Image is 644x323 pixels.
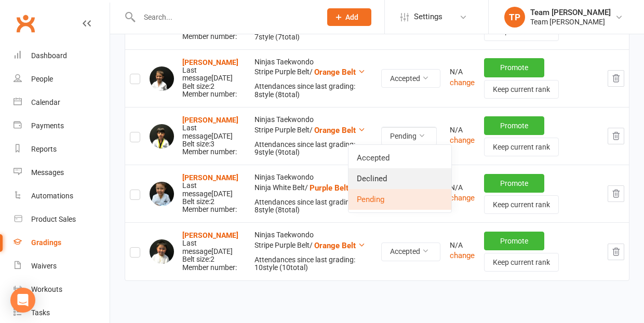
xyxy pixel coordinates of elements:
[31,285,62,293] div: Workouts
[484,174,544,193] button: Promote
[530,8,611,17] div: Team [PERSON_NAME]
[250,222,377,280] td: Ninjas Taekwondo Stripe Purple Belt /
[182,182,245,198] div: Last message [DATE]
[31,308,50,317] div: Tasks
[484,80,559,99] button: Keep current rank
[14,231,110,254] a: Gradings
[254,256,372,272] div: Attendances since last grading: 10 style ( 10 total)
[414,5,442,29] span: Settings
[150,182,174,206] img: Isaac Terrill
[450,184,475,192] div: N/A
[182,239,245,255] div: Last message [DATE]
[182,116,238,124] a: [PERSON_NAME]
[484,232,544,250] button: Promote
[327,8,371,26] button: Add
[348,168,451,189] a: Declined
[450,68,475,76] div: N/A
[182,66,245,83] div: Last message [DATE]
[31,98,60,106] div: Calendar
[450,192,475,204] button: change
[14,91,110,114] a: Calendar
[450,126,475,134] div: N/A
[12,10,38,36] a: Clubworx
[314,126,356,135] span: Orange Belt
[450,76,475,89] button: change
[381,127,437,145] button: Pending
[182,116,245,156] div: Belt size: 3 Member number:
[31,145,57,153] div: Reports
[31,51,67,60] div: Dashboard
[182,59,245,99] div: Belt size: 2 Member number:
[14,254,110,278] a: Waivers
[14,44,110,68] a: Dashboard
[381,69,440,88] button: Accepted
[381,243,440,261] button: Accepted
[484,195,559,214] button: Keep current rank
[31,168,64,177] div: Messages
[450,241,475,249] div: N/A
[31,122,64,130] div: Payments
[10,288,35,313] div: Open Intercom Messenger
[314,239,366,252] button: Orange Belt
[314,66,366,78] button: Orange Belt
[182,124,245,140] div: Last message [DATE]
[484,58,544,77] button: Promote
[31,192,73,200] div: Automations
[14,138,110,161] a: Reports
[182,232,245,272] div: Belt size: 2 Member number:
[530,17,611,26] div: Team [PERSON_NAME]
[150,239,174,264] img: Aiden Wu
[182,58,238,66] a: [PERSON_NAME]
[484,116,544,135] button: Promote
[254,141,372,157] div: Attendances since last grading: 9 style ( 9 total)
[348,147,451,168] a: Accepted
[31,215,76,223] div: Product Sales
[314,241,356,250] span: Orange Belt
[182,173,238,182] a: [PERSON_NAME]
[250,107,377,165] td: Ninjas Taekwondo Stripe Purple Belt /
[345,13,358,21] span: Add
[504,7,525,28] div: TP
[150,124,174,149] img: Zachary Shomos
[31,262,57,270] div: Waivers
[484,138,559,156] button: Keep current rank
[254,198,372,214] div: Attendances since last grading: 8 style ( 8 total)
[14,278,110,301] a: Workouts
[31,75,53,83] div: People
[136,10,314,24] input: Search...
[182,231,238,239] a: [PERSON_NAME]
[310,183,348,193] span: Purple Belt
[182,174,245,214] div: Belt size: 2 Member number:
[484,253,559,272] button: Keep current rank
[250,165,377,222] td: Ninjas Taekwondo Ninja White Belt /
[14,68,110,91] a: People
[14,184,110,208] a: Automations
[348,189,451,210] a: Pending
[150,66,174,91] img: Lucas Pitts
[14,114,110,138] a: Payments
[254,83,372,99] div: Attendances since last grading: 8 style ( 8 total)
[314,124,366,137] button: Orange Belt
[450,249,475,262] button: change
[250,49,377,107] td: Ninjas Taekwondo Stripe Purple Belt /
[310,182,358,194] button: Purple Belt
[31,238,61,247] div: Gradings
[314,68,356,77] span: Orange Belt
[450,134,475,146] button: change
[14,208,110,231] a: Product Sales
[14,161,110,184] a: Messages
